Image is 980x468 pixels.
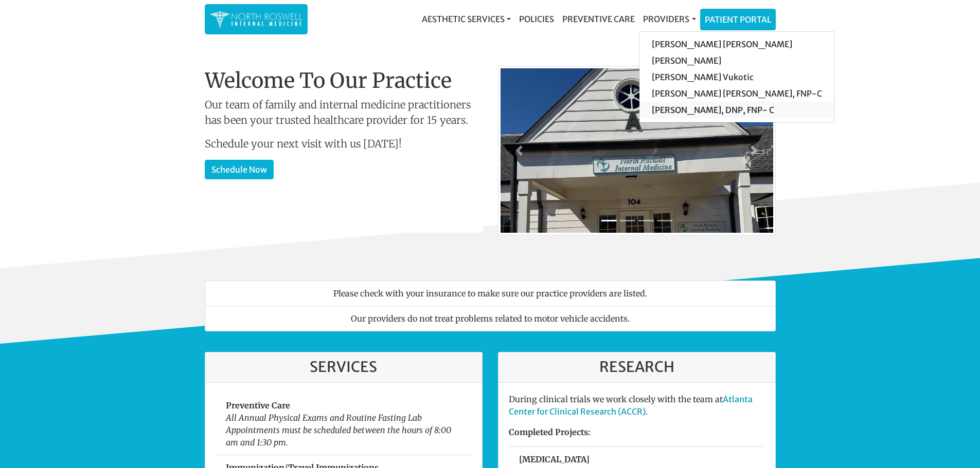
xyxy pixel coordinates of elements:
a: Preventive Care [558,9,639,29]
em: All Annual Physical Exams and Routine Fasting Lab Appointments must be scheduled between the hour... [226,413,451,447]
li: Please check with your insurance to make sure our practice providers are listed. [205,280,776,306]
strong: [MEDICAL_DATA] [519,454,590,464]
a: Policies [515,9,558,29]
p: Schedule your next visit with us [DATE]! [205,136,483,152]
a: [PERSON_NAME] [639,52,834,69]
a: [PERSON_NAME] Vukotic [639,69,834,85]
a: Patient Portal [701,9,775,30]
li: Our providers do not treat problems related to motor vehicle accidents. [205,306,776,331]
a: [PERSON_NAME] [PERSON_NAME], FNP-C [639,85,834,102]
h3: Research [509,359,765,376]
p: During clinical trials we work closely with the team at . [509,393,765,418]
a: [PERSON_NAME], DNP, FNP- C [639,102,834,118]
a: Providers [639,9,700,29]
strong: Preventive Care [226,400,290,410]
img: North Roswell Internal Medicine [210,9,302,29]
a: Atlanta Center for Clinical Research (ACCR) [509,394,753,417]
a: Aesthetic Services [418,9,515,29]
a: Schedule Now [205,160,274,179]
h3: Services [216,359,472,376]
a: [PERSON_NAME] [PERSON_NAME] [639,36,834,52]
p: Our team of family and internal medicine practitioners has been your trusted healthcare provider ... [205,97,483,128]
h1: Welcome To Our Practice [205,68,483,93]
strong: Completed Projects: [509,427,591,437]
